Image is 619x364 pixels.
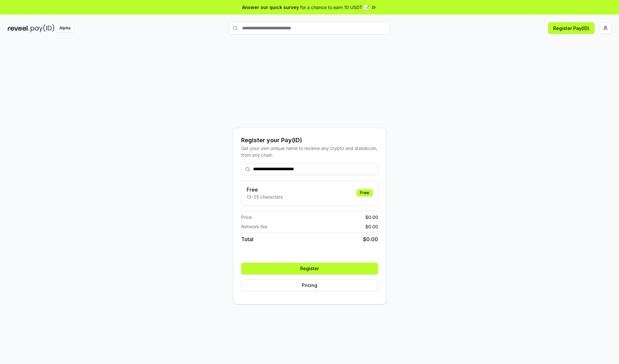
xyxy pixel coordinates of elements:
[31,24,54,32] img: pay_id
[241,280,378,291] button: Pricing
[8,24,29,32] img: reveel_dark
[300,4,369,11] span: for a chance to earn 10 USDT 📝
[247,186,283,193] h3: Free
[241,263,378,274] button: Register
[242,4,299,11] span: Answer our quick survey
[241,214,252,221] span: Price
[247,193,283,200] p: 13-25 characters
[241,145,378,158] div: Get your own unique name to receive any crypto and stablecoin, from any chain
[56,24,74,32] div: Alpha
[241,223,267,230] span: Network fee
[365,223,378,230] span: $ 0.00
[241,235,253,243] span: Total
[548,22,594,34] button: Register Pay(ID)
[363,235,378,243] span: $ 0.00
[357,189,373,196] div: Free
[241,136,378,145] div: Register your Pay(ID)
[365,214,378,221] span: $ 0.00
